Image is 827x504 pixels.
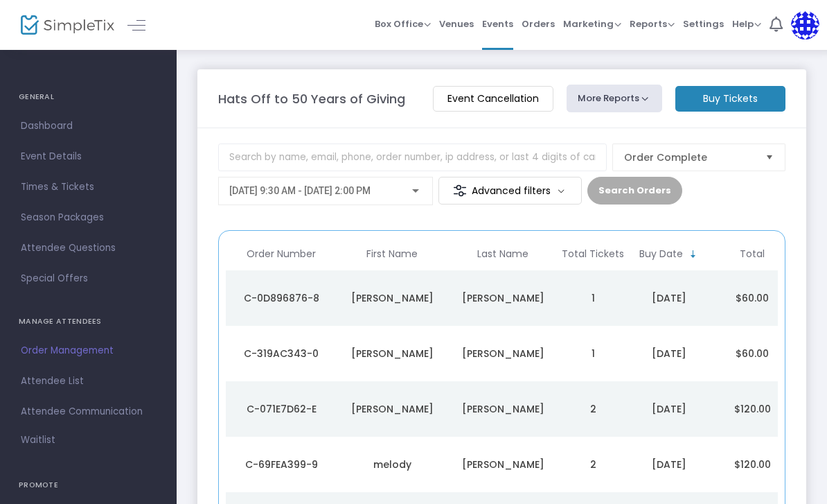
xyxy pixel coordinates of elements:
[366,248,418,260] span: First Name
[711,326,794,381] td: $60.00
[439,6,474,42] span: Venues
[229,347,333,360] div: C-319AC343-0
[631,291,707,305] div: 10/12/2025
[21,433,55,447] span: Waitlist
[522,6,555,42] span: Orders
[711,437,794,492] td: $120.00
[340,458,444,471] div: melody
[451,347,555,360] div: Nemec
[229,291,333,305] div: C-0D896876-8
[760,144,779,171] button: Select
[639,248,683,260] span: Buy Date
[21,270,156,288] span: Special Offers
[218,144,607,171] input: Search by name, email, phone, order number, ip address, or last 4 digits of card
[558,326,628,381] td: 1
[21,239,156,257] span: Attendee Questions
[21,209,156,227] span: Season Packages
[19,83,158,111] h4: GENERAL
[229,458,333,471] div: C-69FEA399-9
[740,248,765,260] span: Total
[451,458,555,471] div: coleman
[229,402,333,416] div: C-071E7D62-E
[229,185,371,196] span: [DATE] 9:30 AM - [DATE] 2:00 PM
[451,402,555,416] div: Chiovari
[558,270,628,326] td: 1
[451,291,555,305] div: Thompson
[567,85,662,112] button: More Reports
[19,308,158,336] h4: MANAGE ATTENDEES
[688,249,699,260] span: Sortable
[732,17,761,31] span: Help
[21,148,156,166] span: Event Details
[218,89,405,108] m-panel-title: Hats Off to 50 Years of Giving
[624,150,754,164] span: Order Complete
[21,403,156,421] span: Attendee Communication
[558,381,628,437] td: 2
[631,402,707,416] div: 10/11/2025
[21,117,156,135] span: Dashboard
[558,238,628,270] th: Total Tickets
[675,86,785,112] m-button: Buy Tickets
[438,177,582,205] m-button: Advanced filters
[247,248,316,260] span: Order Number
[340,402,444,416] div: Tammy
[375,17,431,31] span: Box Office
[21,372,156,390] span: Attendee List
[711,381,794,437] td: $120.00
[340,347,444,360] div: Loretta
[482,6,513,42] span: Events
[340,291,444,305] div: Patricia
[563,17,621,31] span: Marketing
[631,347,707,360] div: 10/11/2025
[21,178,156,196] span: Times & Tickets
[477,248,528,260] span: Last Name
[630,17,675,31] span: Reports
[711,270,794,326] td: $60.00
[453,184,467,198] img: filter
[433,86,553,112] m-button: Event Cancellation
[683,6,724,42] span: Settings
[558,437,628,492] td: 2
[19,471,158,499] h4: PROMOTE
[631,458,707,471] div: 10/10/2025
[21,342,156,360] span: Order Management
